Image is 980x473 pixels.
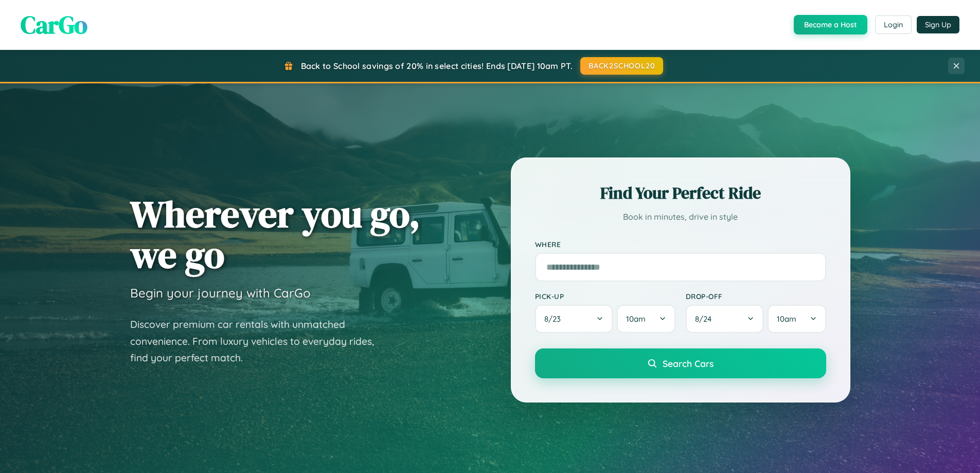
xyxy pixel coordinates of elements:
button: Search Cars [535,348,826,378]
span: 8 / 24 [695,314,717,324]
label: Where [535,240,826,249]
p: Book in minutes, drive in style [535,209,826,224]
span: Search Cars [663,358,714,369]
label: Drop-off [686,292,826,301]
button: Login [875,15,912,34]
button: 8/24 [686,305,764,333]
span: 10am [626,314,646,324]
button: BACK2SCHOOL20 [580,57,663,75]
button: Become a Host [794,15,867,34]
span: 8 / 23 [544,314,566,324]
span: 10am [777,314,796,324]
h1: Wherever you go, we go [130,194,420,275]
span: CarGo [21,8,87,42]
button: 10am [617,305,675,333]
h2: Find Your Perfect Ride [535,182,826,204]
button: 8/23 [535,305,613,333]
button: Sign Up [917,16,959,33]
p: Discover premium car rentals with unmatched convenience. From luxury vehicles to everyday rides, ... [130,316,387,366]
h3: Begin your journey with CarGo [130,285,311,301]
label: Pick-up [535,292,675,301]
button: 10am [768,305,826,333]
span: Back to School savings of 20% in select cities! Ends [DATE] 10am PT. [301,61,573,71]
